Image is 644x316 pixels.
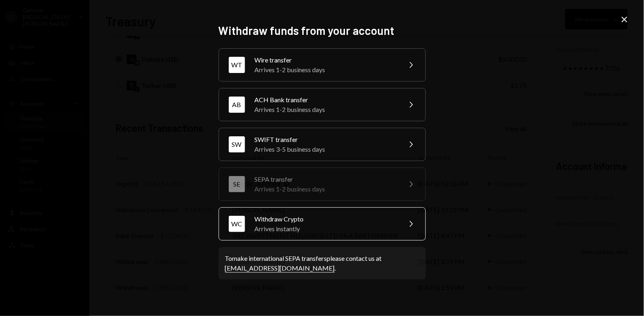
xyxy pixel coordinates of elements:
[255,214,396,224] div: Withdraw Crypto
[255,55,396,65] div: Wire transfer
[255,174,396,184] div: SEPA transfer
[255,95,396,105] div: ACH Bank transfer
[219,207,426,241] button: WCWithdraw CryptoArrives instantly
[229,136,245,153] div: SW
[255,144,396,154] div: Arrives 3-5 business days
[255,184,396,194] div: Arrives 1-2 business days
[219,23,426,39] h2: Withdraw funds from your account
[229,97,245,113] div: AB
[229,176,245,192] div: SE
[225,264,335,273] a: [EMAIL_ADDRESS][DOMAIN_NAME]
[255,105,396,114] div: Arrives 1-2 business days
[219,128,426,161] button: SWSWIFT transferArrives 3-5 business days
[219,88,426,121] button: ABACH Bank transferArrives 1-2 business days
[255,224,396,234] div: Arrives instantly
[255,135,396,144] div: SWIFT transfer
[219,168,426,201] button: SESEPA transferArrives 1-2 business days
[219,48,426,82] button: WTWire transferArrives 1-2 business days
[229,216,245,232] div: WC
[225,254,419,273] div: To make international SEPA transfers please contact us at .
[229,57,245,73] div: WT
[255,65,396,75] div: Arrives 1-2 business days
